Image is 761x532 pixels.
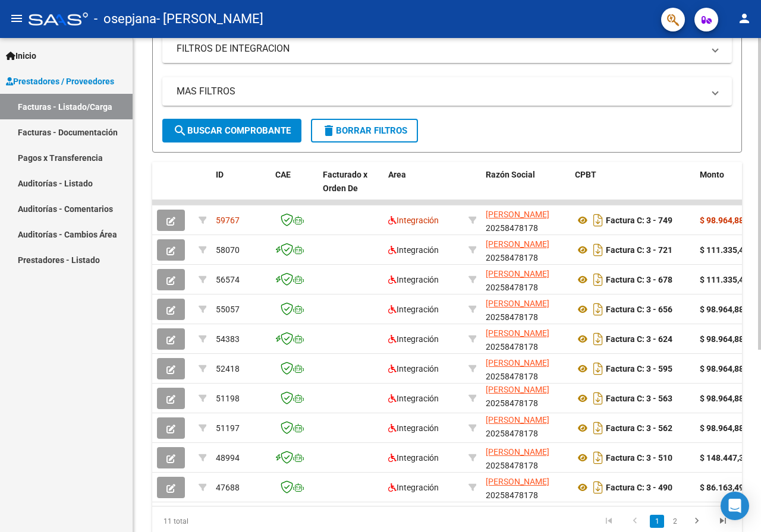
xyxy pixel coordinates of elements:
[606,483,672,492] strong: Factura C: 3 - 490
[606,216,672,225] strong: Factura C: 3 - 749
[311,119,418,142] button: Borrar Filtros
[486,447,549,457] span: [PERSON_NAME]
[216,334,240,344] span: 54383
[486,208,565,233] div: 20258478178
[590,389,606,408] i: Descargar documento
[486,267,565,292] div: 20258478178
[575,170,596,179] span: CPBT
[388,394,439,403] span: Integración
[388,453,439,463] span: Integración
[216,245,240,255] span: 58070
[606,394,672,403] strong: Factura C: 3 - 563
[10,11,24,26] mat-icon: menu
[94,6,156,32] span: - osepjana
[721,492,749,520] div: Open Intercom Messenger
[486,297,565,322] div: 20258478178
[216,364,240,373] span: 52418
[700,334,744,344] strong: $ 98.964,88
[318,162,383,214] datatable-header-cell: Facturado x Orden De
[162,34,732,63] mat-expansion-panel-header: FILTROS DE INTEGRACION
[322,123,336,138] mat-icon: delete
[606,423,672,433] strong: Factura C: 3 - 562
[700,275,749,284] strong: $ 111.335,49
[700,170,724,179] span: Monto
[712,515,734,528] a: go to last page
[666,511,684,531] li: page 2
[590,478,606,497] i: Descargar documento
[486,356,565,381] div: 20258478178
[685,515,708,528] a: go to next page
[216,483,240,492] span: 47688
[486,385,565,410] div: 20258478178
[486,415,549,425] span: [PERSON_NAME]
[486,327,565,351] div: 20258478178
[388,275,439,284] span: Integración
[700,453,749,463] strong: $ 148.447,32
[737,11,751,26] mat-icon: person
[486,210,549,219] span: [PERSON_NAME]
[606,364,672,373] strong: Factura C: 3 - 595
[700,483,744,492] strong: $ 86.163,49
[624,515,646,528] a: go to previous page
[388,423,439,433] span: Integración
[668,515,682,528] a: 2
[570,162,695,214] datatable-header-cell: CPBT
[216,275,240,284] span: 56574
[590,300,606,319] i: Descargar documento
[156,6,263,32] span: - [PERSON_NAME]
[216,423,240,433] span: 51197
[590,419,606,438] i: Descargar documento
[486,328,549,338] span: [PERSON_NAME]
[6,75,114,88] span: Prestadores / Proveedores
[216,305,240,314] span: 55057
[700,364,744,373] strong: $ 98.964,88
[211,162,271,214] datatable-header-cell: ID
[323,170,367,193] span: Facturado x Orden De
[598,515,620,528] a: go to first page
[216,170,224,179] span: ID
[486,269,549,278] span: [PERSON_NAME]
[700,423,744,433] strong: $ 98.964,88
[590,359,606,378] i: Descargar documento
[648,511,666,531] li: page 1
[700,305,744,314] strong: $ 98.964,88
[700,245,749,255] strong: $ 111.335,49
[606,245,672,255] strong: Factura C: 3 - 721
[590,448,606,467] i: Descargar documento
[486,385,549,394] span: [PERSON_NAME]
[486,358,549,368] span: [PERSON_NAME]
[481,162,570,214] datatable-header-cell: Razón Social
[388,483,439,492] span: Integración
[6,49,36,62] span: Inicio
[486,170,535,179] span: Razón Social
[275,170,291,179] span: CAE
[388,170,406,179] span: Area
[388,216,439,225] span: Integración
[486,239,549,249] span: [PERSON_NAME]
[173,125,291,136] span: Buscar Comprobante
[700,394,744,403] strong: $ 98.964,88
[486,416,565,441] div: 20258478178
[606,334,672,344] strong: Factura C: 3 - 624
[590,270,606,289] i: Descargar documento
[486,237,565,262] div: 20258478178
[590,330,606,349] i: Descargar documento
[322,125,407,136] span: Borrar Filtros
[216,453,240,463] span: 48994
[606,275,672,284] strong: Factura C: 3 - 678
[173,123,187,138] mat-icon: search
[590,211,606,230] i: Descargar documento
[650,515,664,528] a: 1
[216,216,240,225] span: 59767
[388,305,439,314] span: Integración
[590,240,606,259] i: Descargar documento
[177,42,703,55] mat-panel-title: FILTROS DE INTEGRACION
[388,245,439,255] span: Integración
[486,477,549,486] span: [PERSON_NAME]
[162,77,732,106] mat-expansion-panel-header: MAS FILTROS
[162,119,301,142] button: Buscar Comprobante
[486,445,565,470] div: 20258478178
[486,475,565,500] div: 20258478178
[700,216,744,225] strong: $ 98.964,88
[486,299,549,308] span: [PERSON_NAME]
